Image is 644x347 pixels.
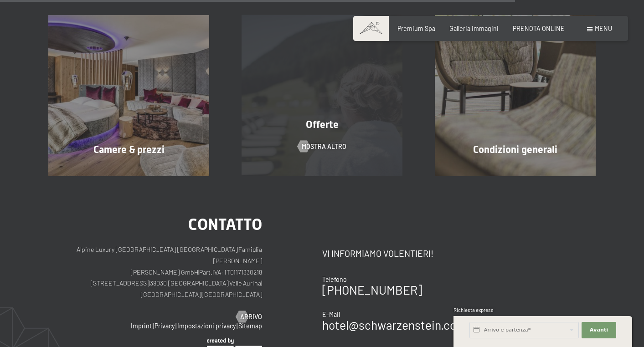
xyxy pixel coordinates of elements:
[149,279,150,287] span: |
[261,279,262,287] span: |
[473,144,557,155] span: Condizioni generali
[153,322,154,330] span: |
[449,25,499,32] a: Galleria immagini
[306,119,339,130] span: Offerte
[93,144,165,155] span: Camere & prezzi
[228,279,229,287] span: |
[237,245,238,253] span: |
[198,268,199,276] span: |
[453,307,494,313] span: Richiesta express
[188,215,262,234] span: Contatto
[48,244,262,300] p: Alpine Luxury [GEOGRAPHIC_DATA] [GEOGRAPHIC_DATA] Famiglia [PERSON_NAME] [PERSON_NAME] GmbH Part....
[237,322,237,330] span: |
[240,312,262,321] span: Arrivo
[226,15,419,176] a: Vacanze in Trentino Alto Adige all'Hotel Schwarzenstein Offerte mostra altro
[595,25,612,32] span: Menu
[322,283,422,297] a: [PHONE_NUMBER]
[322,318,466,332] a: hotel@schwarzenstein.com
[175,322,176,330] span: |
[397,25,435,32] a: Premium Spa
[418,15,612,176] a: Vacanze in Trentino Alto Adige all'Hotel Schwarzenstein Condizioni generali
[201,291,202,298] span: |
[177,322,236,330] a: Impostazioni privacy
[322,311,340,318] span: E-Mail
[590,327,608,334] span: Avanti
[302,142,346,151] span: mostra altro
[32,15,226,176] a: Vacanze in Trentino Alto Adige all'Hotel Schwarzenstein Camere & prezzi
[238,322,262,330] a: Sitemap
[322,276,347,283] span: Telefono
[155,322,175,330] a: Privacy
[513,25,565,32] a: PRENOTA ONLINE
[131,322,152,330] a: Imprint
[582,322,616,338] button: Avanti
[322,248,433,259] span: Vi informiamo volentieri!
[236,312,262,321] a: Arrivo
